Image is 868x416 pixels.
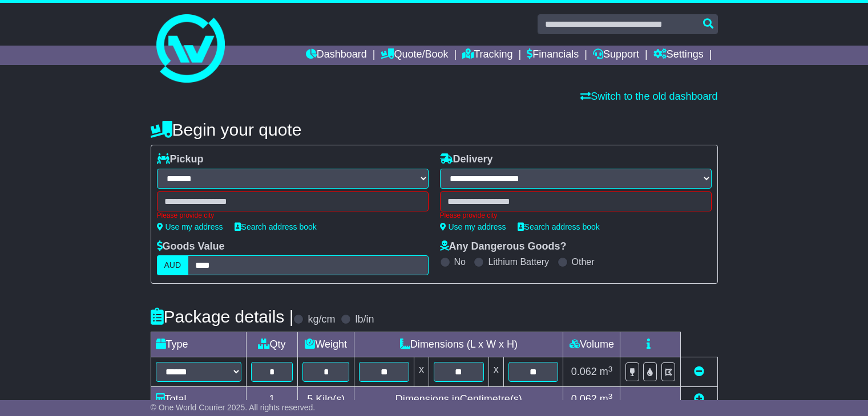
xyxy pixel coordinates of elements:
[235,222,317,231] a: Search address book
[440,222,506,231] a: Use my address
[518,222,600,231] a: Search address book
[306,46,367,65] a: Dashboard
[580,91,717,102] a: Switch to the old dashboard
[414,357,429,387] td: x
[157,222,223,231] a: Use my address
[307,393,313,405] span: 5
[488,256,549,267] label: Lithium Battery
[571,393,597,405] span: 0.062
[246,387,298,412] td: 1
[151,403,316,412] span: © One World Courier 2025. All rights reserved.
[381,46,448,65] a: Quote/Book
[563,332,620,357] td: Volume
[571,366,597,377] span: 0.062
[488,357,503,387] td: x
[440,211,712,219] div: Please provide city
[308,313,335,326] label: kg/cm
[298,387,354,412] td: Kilo(s)
[157,240,225,253] label: Goods Value
[454,256,466,267] label: No
[694,366,704,377] a: Remove this item
[354,387,563,412] td: Dimensions in Centimetre(s)
[440,153,493,166] label: Delivery
[600,366,613,377] span: m
[572,256,595,267] label: Other
[593,46,639,65] a: Support
[157,211,429,219] div: Please provide city
[151,332,246,357] td: Type
[355,313,374,326] label: lb/in
[653,46,704,65] a: Settings
[440,240,567,253] label: Any Dangerous Goods?
[298,332,354,357] td: Weight
[600,393,613,405] span: m
[608,392,613,401] sup: 3
[151,387,246,412] td: Total
[151,120,718,139] h4: Begin your quote
[157,153,204,166] label: Pickup
[151,307,294,326] h4: Package details |
[157,255,189,275] label: AUD
[527,46,579,65] a: Financials
[694,393,704,405] a: Add new item
[608,365,613,373] sup: 3
[246,332,298,357] td: Qty
[354,332,563,357] td: Dimensions (L x W x H)
[462,46,512,65] a: Tracking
